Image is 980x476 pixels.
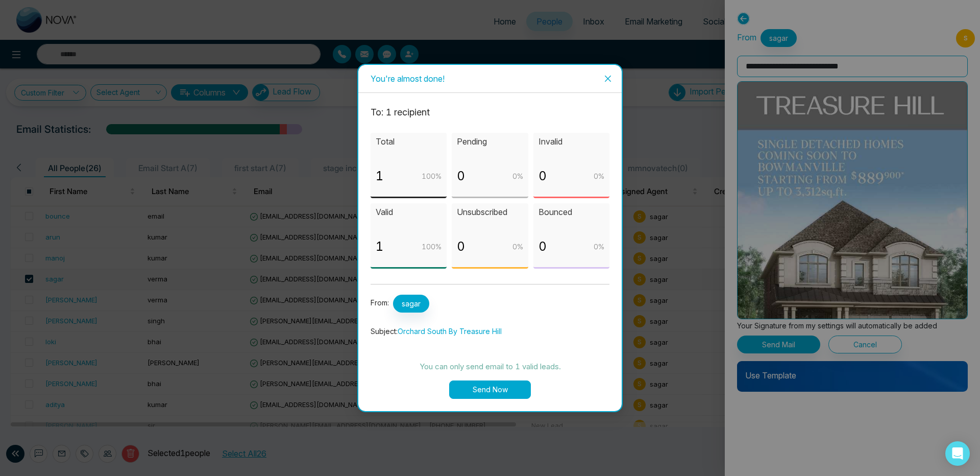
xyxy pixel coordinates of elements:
[371,73,609,84] div: You're almost done!
[376,135,442,148] p: Total
[371,361,609,373] p: You can only send email to 1 valid leads.
[371,326,609,337] p: Subject:
[594,65,622,92] button: Close
[371,105,609,120] p: To: 1 recipient
[512,241,523,252] p: 0 %
[376,166,383,186] p: 1
[457,135,523,148] p: Pending
[422,241,442,252] p: 100 %
[457,237,465,256] p: 0
[945,441,970,466] div: Open Intercom Messenger
[457,206,523,219] p: Unsubscribed
[538,206,604,219] p: Bounced
[594,241,604,252] p: 0 %
[422,171,442,182] p: 100 %
[457,166,465,186] p: 0
[376,237,383,256] p: 1
[538,166,547,186] p: 0
[594,171,604,182] p: 0 %
[604,75,612,83] span: close
[449,380,531,399] button: Send Now
[393,295,429,313] span: sagar
[398,327,502,336] span: Orchard South By Treasure Hill
[538,135,604,148] p: Invalid
[376,206,442,219] p: Valid
[371,295,609,313] p: From:
[512,171,523,182] p: 0 %
[538,237,547,256] p: 0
